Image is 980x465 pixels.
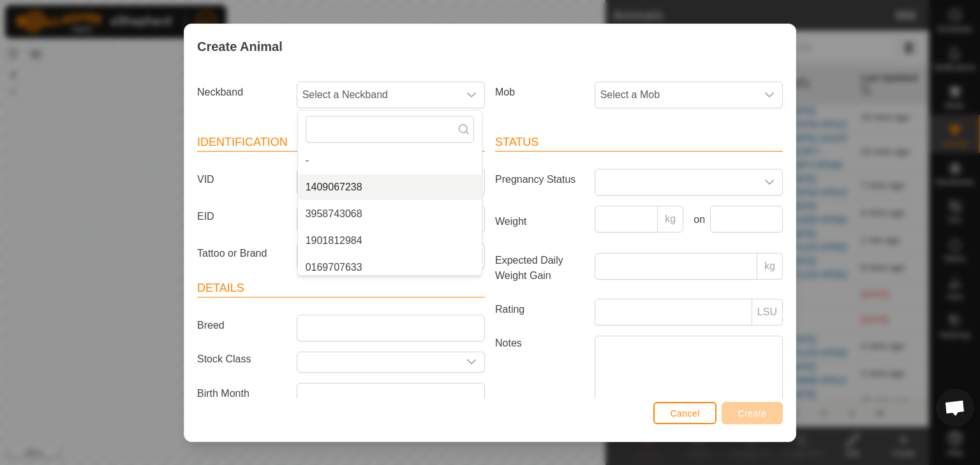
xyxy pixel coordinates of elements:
[595,82,757,108] span: Select a Mob
[459,82,484,108] div: dropdown trigger
[192,169,292,190] label: VID
[752,299,783,325] p-inputgroup-addon: LSU
[298,255,482,280] li: 0169707633
[298,175,482,200] li: 1409067238
[757,169,782,195] div: dropdown trigger
[653,402,716,424] button: Cancel
[298,148,482,173] li: -
[490,253,590,283] label: Expected Daily Weight Gain
[738,408,767,418] span: Create
[192,383,292,404] label: Birth Month
[490,169,590,190] label: Pregnancy Status
[722,402,783,424] button: Create
[688,212,705,227] label: on
[306,233,362,248] span: 1901812984
[197,37,283,56] span: Create Animal
[297,82,459,108] span: Select a Neckband
[192,206,292,227] label: EID
[490,206,590,238] label: Weight
[298,201,482,227] li: 3958743068
[197,134,485,152] header: Identification
[490,299,590,320] label: Rating
[670,408,700,418] span: Cancel
[306,180,362,195] span: 1409067238
[192,315,292,336] label: Breed
[490,82,590,103] label: Mob
[658,206,683,232] p-inputgroup-addon: kg
[192,82,292,103] label: Neckband
[306,153,309,168] span: -
[495,134,783,152] header: Status
[192,352,292,368] label: Stock Class
[757,82,782,108] div: dropdown trigger
[192,243,292,264] label: Tattoo or Brand
[459,352,484,372] div: dropdown trigger
[757,253,783,280] p-inputgroup-addon: kg
[306,260,362,275] span: 0169707633
[306,206,362,222] span: 3958743068
[298,228,482,254] li: 1901812984
[936,389,974,427] a: Open chat
[197,280,485,297] header: Details
[490,336,590,408] label: Notes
